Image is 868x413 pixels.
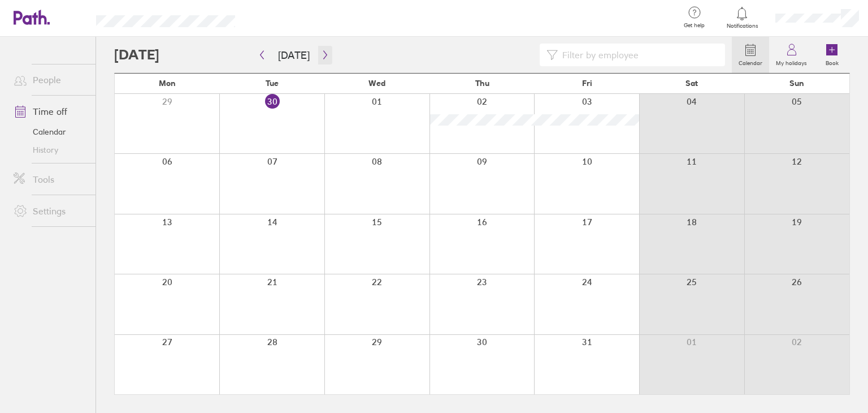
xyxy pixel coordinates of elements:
span: Wed [368,79,385,88]
span: Notifications [724,23,761,29]
span: Sun [789,79,804,88]
a: People [5,68,96,91]
span: Fri [582,79,592,88]
input: Filter by employee [558,44,718,66]
a: Tools [5,168,96,191]
a: My holidays [769,37,814,73]
span: Tue [266,79,279,88]
a: Calendar [732,37,769,73]
span: Mon [159,79,176,88]
button: [DATE] [269,46,319,64]
span: Sat [685,79,698,88]
a: Time off [5,100,96,123]
a: Calendar [5,123,96,141]
span: Get help [676,22,713,29]
label: Book [819,57,845,67]
a: Notifications [724,6,761,29]
a: Book [814,37,850,73]
a: Settings [5,200,96,222]
span: Thu [475,79,489,88]
label: Calendar [732,57,769,67]
label: My holidays [769,57,814,67]
a: History [5,141,96,159]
